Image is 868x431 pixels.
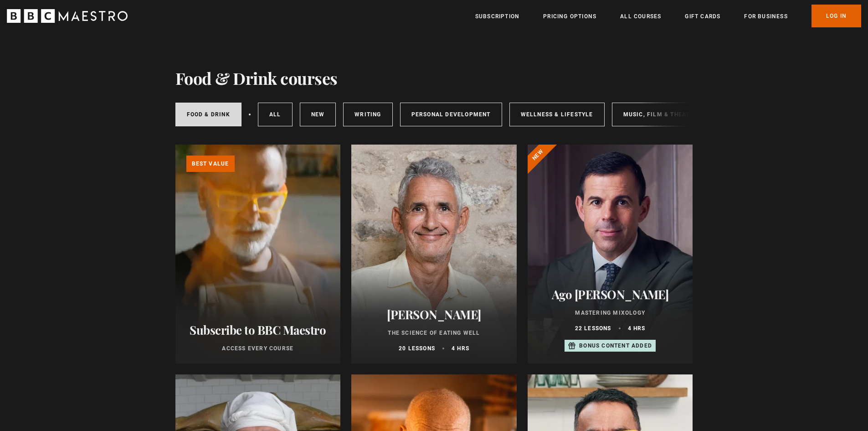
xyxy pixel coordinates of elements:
a: For business [744,12,787,21]
a: All Courses [620,12,661,21]
svg: BBC Maestro [7,9,128,23]
p: Best value [186,156,235,172]
p: Mastering Mixology [539,309,682,317]
p: Bonus content added [579,342,652,350]
a: Gift Cards [685,12,720,21]
a: [PERSON_NAME] The Science of Eating Well 20 lessons 4 hrs [351,145,517,363]
a: Writing [343,103,392,126]
a: Wellness & Lifestyle [509,103,605,126]
p: 4 hrs [628,324,646,332]
a: New [300,103,336,126]
a: Personal Development [400,103,502,126]
a: All [258,103,293,126]
p: The Science of Eating Well [362,329,506,337]
a: Food & Drink [175,103,241,126]
h1: Food & Drink courses [175,68,338,88]
a: Music, Film & Theatre [612,103,709,126]
h2: Ago [PERSON_NAME] [539,287,682,301]
a: Pricing Options [543,12,596,21]
a: Log In [812,5,861,27]
nav: Primary [475,5,861,27]
a: Ago [PERSON_NAME] Mastering Mixology 22 lessons 4 hrs Bonus content added New [528,145,693,363]
p: 22 lessons [575,324,611,332]
a: Subscription [475,12,519,21]
p: 20 lessons [399,344,435,353]
p: 4 hrs [452,344,469,353]
h2: [PERSON_NAME] [362,307,506,322]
